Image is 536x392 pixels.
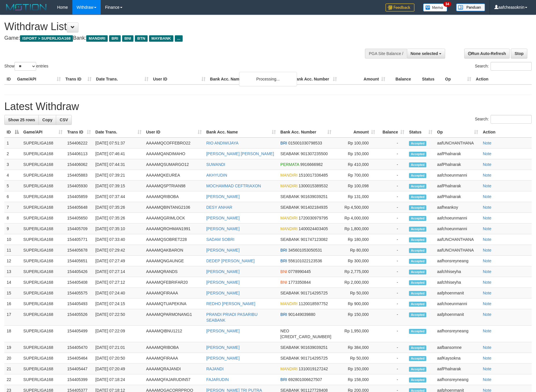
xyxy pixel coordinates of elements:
[491,115,532,124] input: Search:
[377,266,407,277] td: -
[377,127,407,138] th: Balance: activate to sort column ascending
[334,170,377,181] td: Rp 700,000
[334,159,377,170] td: Rp 410,000
[280,237,300,242] span: SEABANK
[86,35,108,42] span: MANDIRI
[65,191,93,202] td: 154405859
[65,234,93,245] td: 154405771
[4,234,21,245] td: 10
[4,191,21,202] td: 6
[21,191,65,202] td: SUPERLIGA168
[4,74,15,85] th: ID
[280,194,300,199] span: SEABANK
[278,127,334,138] th: Bank Acc. Number: activate to sort column ascending
[288,312,315,317] span: Copy 901449039880 to clipboard
[280,312,287,317] span: BRI
[483,248,491,252] a: Note
[135,35,148,42] span: BTN
[21,277,65,288] td: SUPERLIGA168
[206,377,229,382] a: FAJARUDIN
[4,62,48,71] label: Show entries
[435,127,480,138] th: Op: activate to sort column ascending
[21,256,65,266] td: SUPERLIGA168
[206,205,232,210] a: DESY ANHAR
[8,118,35,122] span: Show 25 rows
[483,237,491,242] a: Note
[65,298,93,309] td: 154405493
[483,345,491,350] a: Note
[464,49,510,58] a: Run Auto-Refresh
[334,256,377,266] td: Rp 300,000
[280,226,298,231] span: MANDIRI
[483,280,491,285] a: Note
[299,173,328,177] span: Copy 1510017336485 to clipboard
[151,74,208,85] th: User ID
[480,127,532,138] th: Action
[206,248,240,252] a: [PERSON_NAME]
[21,181,65,191] td: SUPERLIGA168
[443,1,451,7] span: 34
[409,259,426,264] span: Accepted
[334,181,377,191] td: Rp 100,098
[409,141,426,146] span: Accepted
[280,301,298,306] span: MANDIRI
[435,277,480,288] td: aafchhiseyha
[206,259,255,263] a: DEDEP [PERSON_NAME]
[93,288,144,298] td: [DATE] 07:24:40
[280,184,298,188] span: MANDIRI
[4,326,21,342] td: 18
[301,237,328,242] span: Copy 901747123082 to clipboard
[122,35,133,42] span: BNI
[4,3,48,12] img: MOTION_logo.png
[93,309,144,326] td: [DATE] 07:22:50
[93,298,144,309] td: [DATE] 07:24:15
[175,35,183,42] span: ...
[409,205,426,210] span: Accepted
[4,21,352,32] h1: Withdraw List
[60,118,68,122] span: CSV
[334,213,377,224] td: Rp 4,000,000
[93,277,144,288] td: [DATE] 07:27:12
[483,184,491,188] a: Note
[377,213,407,224] td: -
[377,326,407,342] td: -
[206,162,225,167] a: SUWANDI
[280,280,287,285] span: BNI
[334,224,377,234] td: Rp 1,800,000
[21,288,65,298] td: SUPERLIGA168
[409,216,426,221] span: Accepted
[423,3,447,12] img: Button%20Memo.svg
[144,127,204,138] th: User ID: activate to sort column ascending
[377,191,407,202] td: -
[280,162,299,167] span: PERMATA
[280,205,300,210] span: SEABANK
[407,49,445,58] button: None selected
[299,184,328,188] span: Copy 1300015389532 to clipboard
[288,280,311,285] span: Copy 1773350844 to clipboard
[435,202,480,213] td: aafheankoy
[21,149,65,159] td: SUPERLIGA168
[4,159,21,170] td: 3
[21,266,65,277] td: SUPERLIGA168
[4,213,21,224] td: 8
[206,269,240,274] a: [PERSON_NAME]
[144,191,204,202] td: AAAAMQRIBOBA
[38,115,56,125] a: Copy
[483,151,491,156] a: Note
[377,202,407,213] td: -
[409,237,426,242] span: Accepted
[4,266,21,277] td: 13
[4,138,21,149] td: 1
[377,245,407,256] td: -
[93,245,144,256] td: [DATE] 07:29:42
[377,288,407,298] td: -
[42,118,52,122] span: Copy
[93,202,144,213] td: [DATE] 07:35:26
[21,213,65,224] td: SUPERLIGA168
[409,302,426,307] span: Accepted
[21,298,65,309] td: SUPERLIGA168
[288,248,322,252] span: Copy 345601053050531 to clipboard
[407,127,435,138] th: Status: activate to sort column ascending
[280,216,298,220] span: MANDIRI
[483,377,491,382] a: Note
